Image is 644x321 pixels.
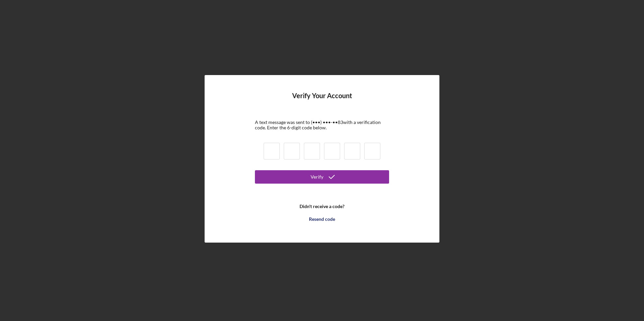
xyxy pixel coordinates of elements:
[311,170,323,184] div: Verify
[255,120,389,130] div: A text message was sent to (•••) •••-•• 83 with a verification code. Enter the 6-digit code below.
[255,170,389,184] button: Verify
[309,212,335,226] div: Resend code
[300,204,344,209] b: Didn't receive a code?
[292,92,352,110] h4: Verify Your Account
[255,212,389,226] button: Resend code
